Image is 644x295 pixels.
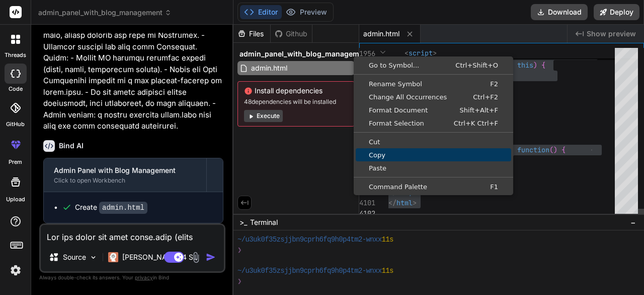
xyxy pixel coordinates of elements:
[233,29,270,39] div: Files
[99,202,147,214] code: admin.html
[359,198,375,208] div: 4101
[190,252,202,263] img: attachment
[38,8,172,18] span: admin_panel_with_blog_management
[89,253,98,262] img: Pick Models
[6,195,25,204] label: Upload
[517,145,549,154] span: function
[533,61,537,70] span: )
[7,262,24,279] img: settings
[9,85,23,93] label: code
[244,98,348,106] span: 48 dependencies will be installed
[9,158,22,166] label: prem
[206,252,216,262] img: icon
[122,252,197,262] p: [PERSON_NAME] 4 S..
[63,252,86,262] p: Source
[54,165,196,175] div: Admin Panel with Blog Management
[630,217,636,227] span: −
[44,158,206,192] button: Admin Panel with Blog ManagementClick to open Workbench
[594,4,639,20] button: Deploy
[388,198,396,207] span: </
[531,4,588,20] button: Download
[237,234,382,245] span: ~/u3uk0f35zsjjbn9cprh6fq9h0p4tm2-wnxx
[628,214,638,230] button: −
[5,51,26,60] label: threads
[239,49,370,59] span: admin_panel_with_blog_management
[282,5,331,19] button: Preview
[244,110,283,122] button: Execute
[409,48,433,57] span: script
[413,198,417,207] span: >
[237,266,382,276] span: ~/u3uk0f35zsjjbn9cprh6fq9h0p4tm2-wnxx
[135,274,153,280] span: privacy
[237,245,242,256] span: ❯
[541,61,545,70] span: {
[549,145,553,154] span: (
[405,48,409,57] span: <
[239,217,247,227] span: >_
[6,120,25,129] label: GitHub
[39,273,225,282] p: Always double-check its answers. Your in Bind
[240,5,282,19] button: Editor
[382,266,393,276] span: 11s
[250,62,288,74] span: admin.html
[382,234,393,245] span: 11s
[359,48,375,59] span: 1956
[363,29,399,39] span: admin.html
[517,61,533,70] span: this
[587,29,636,39] span: Show preview
[433,48,437,57] span: >
[250,217,278,227] span: Terminal
[75,202,147,213] div: Create
[396,198,413,207] span: html
[59,141,84,151] h6: Bind AI
[553,145,557,154] span: )
[271,29,312,39] div: Github
[359,208,375,219] div: 4102
[244,86,348,96] span: Install dependencies
[561,145,566,154] span: {
[237,276,242,287] span: ❯
[108,252,118,262] img: Claude 4 Sonnet
[54,176,196,185] div: Click to open Workbench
